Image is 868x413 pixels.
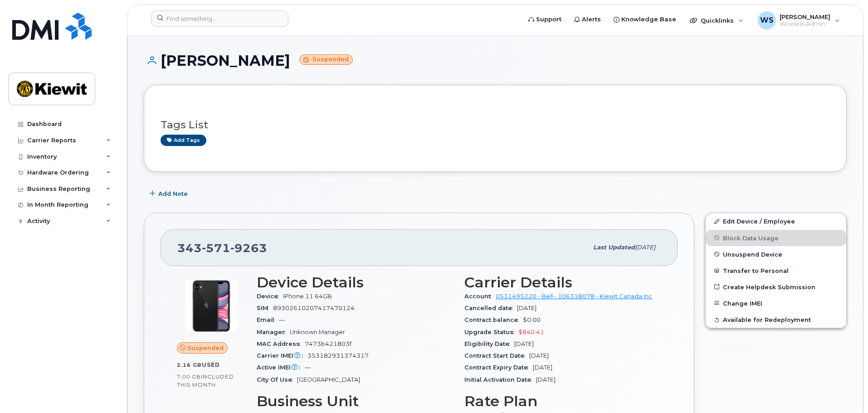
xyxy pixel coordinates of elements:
[177,374,201,380] span: 7.00 GB
[706,295,846,311] button: Change IMEI
[723,316,811,323] span: Available for Redeployment
[257,340,305,347] span: MAC Address
[257,393,454,409] h3: Business Unit
[464,393,661,409] h3: Rate Plan
[187,344,224,352] span: Suspended
[257,274,454,291] h3: Device Details
[536,376,556,383] span: [DATE]
[144,53,847,68] h1: [PERSON_NAME]
[464,352,529,359] span: Contract Start Date
[464,364,533,371] span: Contract Expiry Date
[464,305,517,311] span: Cancelled date
[299,54,353,65] small: Suspended
[202,241,230,255] span: 571
[523,316,541,323] span: $0.00
[290,329,345,335] span: Unknown Manager
[257,293,283,300] span: Device
[307,352,369,359] span: 353182931374317
[706,213,846,229] a: Edit Device / Employee
[706,230,846,246] button: Block Data Usage
[257,352,307,359] span: Carrier IMEI
[257,376,297,383] span: City Of Use
[464,274,661,291] h3: Carrier Details
[177,241,267,255] span: 343
[158,189,188,198] span: Add Note
[161,119,830,131] h3: Tags List
[273,305,355,311] span: 89302610207417470124
[257,329,290,335] span: Manager
[464,293,496,300] span: Account
[283,293,332,300] span: iPhone 11 64GB
[177,373,234,388] span: included this month
[257,364,305,371] span: Active IMEI
[257,316,279,323] span: Email
[464,340,514,347] span: Eligibility Date
[635,244,655,251] span: [DATE]
[464,329,518,335] span: Upgrade Status
[529,352,549,359] span: [DATE]
[464,376,536,383] span: Initial Activation Date
[723,251,782,258] span: Unsuspend Device
[305,340,351,347] span: 7473b421803f
[593,244,635,251] span: Last updated
[230,241,267,255] span: 9263
[533,364,552,371] span: [DATE]
[829,374,861,406] iframe: Messenger Launcher
[706,311,846,328] button: Available for Redeployment
[202,361,220,368] span: used
[161,135,206,146] a: Add tags
[144,185,195,202] button: Add Note
[517,305,536,311] span: [DATE]
[177,362,202,368] span: 2.16 GB
[706,262,846,279] button: Transfer to Personal
[297,376,360,383] span: [GEOGRAPHIC_DATA]
[514,340,534,347] span: [DATE]
[706,279,846,295] a: Create Helpdesk Submission
[706,246,846,262] button: Unsuspend Device
[518,329,544,335] span: $840.41
[496,293,652,300] a: 0531495220 - Bell - 106318078 - Kiewit Canada Inc
[257,305,273,311] span: SIM
[279,316,285,323] span: —
[464,316,523,323] span: Contract balance
[184,279,239,333] img: iPhone_11.jpg
[305,364,311,371] span: —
